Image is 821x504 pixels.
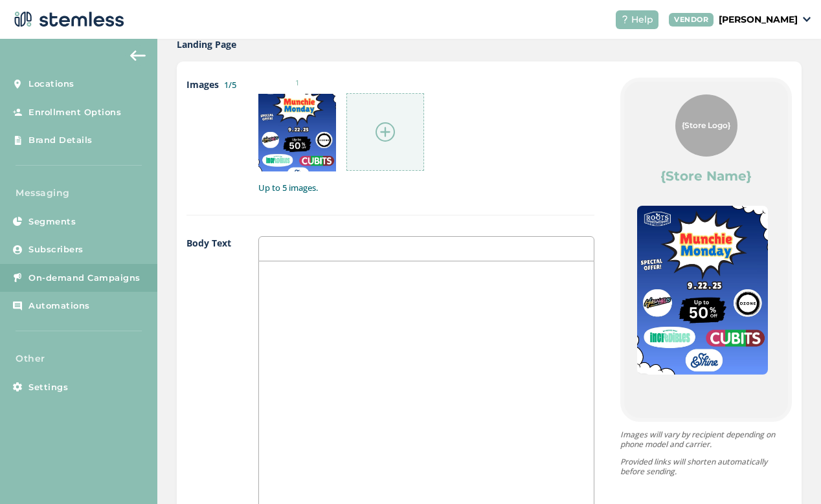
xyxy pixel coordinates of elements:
[258,78,336,89] small: 1
[28,381,68,394] span: Settings
[130,50,146,61] img: icon-arrow-back-accent-c549486e.svg
[669,13,714,27] div: VENDOR
[10,6,124,32] img: logo-dark-0685b13c.svg
[177,38,236,51] label: Landing Page
[28,134,93,147] span: Brand Details
[682,120,730,131] span: {Store Logo}
[620,430,792,449] p: Images will vary by recipient depending on phone model and carrier.
[28,78,74,91] span: Locations
[376,122,395,142] img: icon-circle-plus-45441306.svg
[28,300,90,312] span: Automations
[719,13,798,27] p: [PERSON_NAME]
[28,243,84,256] span: Subscribers
[637,206,768,375] img: 2Q==
[258,182,594,195] label: Up to 5 images.
[660,167,752,185] label: {Store Name}
[756,442,821,504] iframe: Chat Widget
[803,17,811,22] img: icon_down-arrow-small-66adaf34.svg
[28,215,76,228] span: Segments
[186,78,233,194] label: Images
[621,16,629,23] img: icon-help-white-03924b79.svg
[258,94,336,171] img: 2Q==
[28,106,121,119] span: Enrollment Options
[631,13,653,27] span: Help
[620,457,792,476] p: Provided links will shorten automatically before sending.
[28,272,141,285] span: On-demand Campaigns
[224,79,236,91] label: 1/5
